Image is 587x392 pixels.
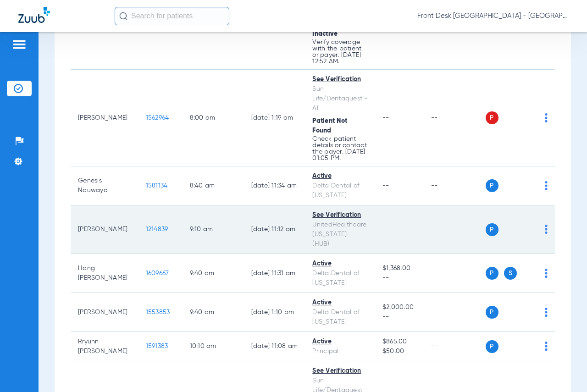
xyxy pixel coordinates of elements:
span: 1562964 [146,115,169,121]
span: 1553853 [146,309,170,315]
td: -- [424,293,486,332]
td: -- [424,166,486,205]
span: $50.00 [382,347,416,356]
div: Delta Dental of [US_STATE] [312,269,368,288]
span: 1214839 [146,226,168,232]
td: [PERSON_NAME] [71,293,138,332]
span: 1591383 [146,343,168,349]
span: -- [382,115,389,121]
img: hamburger-icon [12,39,27,50]
td: 9:40 AM [183,293,244,332]
img: group-dot-blue.svg [545,308,548,317]
div: Active [312,259,368,269]
span: -- [382,182,389,189]
td: 10:10 AM [183,332,244,361]
td: -- [424,70,486,166]
img: Zuub Logo [18,7,50,23]
iframe: Chat Widget [541,348,587,392]
span: P [486,267,498,280]
div: Principal [312,347,368,356]
div: See Verification [312,366,368,376]
span: $865.00 [382,337,416,347]
img: Search Icon [119,12,127,20]
img: group-dot-blue.svg [545,113,548,122]
img: group-dot-blue.svg [545,342,548,351]
td: Hang [PERSON_NAME] [71,254,138,293]
td: [DATE] 1:10 PM [244,293,305,332]
div: Delta Dental of [US_STATE] [312,308,368,327]
p: Verify coverage with the patient or payer. [DATE] 12:52 AM. [312,39,368,65]
p: Check patient details or contact the payer. [DATE] 01:05 PM. [312,136,368,161]
td: [PERSON_NAME] [71,205,138,254]
span: Patient Coverage Inactive [312,21,367,37]
td: [DATE] 11:08 AM [244,332,305,361]
div: See Verification [312,75,368,84]
td: [DATE] 1:19 AM [244,70,305,166]
td: [DATE] 11:34 AM [244,166,305,205]
span: -- [382,312,416,322]
td: [PERSON_NAME] [71,70,138,166]
div: Active [312,171,368,181]
div: Delta Dental of [US_STATE] [312,181,368,200]
td: [DATE] 11:12 AM [244,205,305,254]
div: See Verification [312,210,368,220]
td: 8:00 AM [183,70,244,166]
div: Active [312,337,368,347]
span: P [486,306,498,319]
span: Front Desk [GEOGRAPHIC_DATA] - [GEOGRAPHIC_DATA] | My Community Dental Centers [417,11,569,21]
td: [DATE] 11:31 AM [244,254,305,293]
span: P [486,111,498,124]
span: -- [382,273,416,283]
span: 1581134 [146,182,168,189]
td: 9:10 AM [183,205,244,254]
img: group-dot-blue.svg [545,269,548,278]
span: 1609667 [146,270,169,276]
span: $1,368.00 [382,264,416,273]
td: Rryuhn [PERSON_NAME] [71,332,138,361]
img: group-dot-blue.svg [545,181,548,190]
img: group-dot-blue.svg [545,225,548,234]
span: P [486,179,498,192]
td: -- [424,254,486,293]
div: Active [312,298,368,308]
div: UnitedHealthcare [US_STATE] - (HUB) [312,220,368,249]
span: S [504,267,517,280]
input: Search for patients [115,7,229,25]
div: Sun Life/Dentaquest - AI [312,84,368,113]
td: Genesis Nduwayo [71,166,138,205]
td: -- [424,205,486,254]
span: P [486,223,498,236]
td: 8:40 AM [183,166,244,205]
span: -- [382,226,389,232]
td: 9:40 AM [183,254,244,293]
span: Patient Not Found [312,118,347,134]
span: $2,000.00 [382,303,416,312]
td: -- [424,332,486,361]
span: P [486,340,498,353]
